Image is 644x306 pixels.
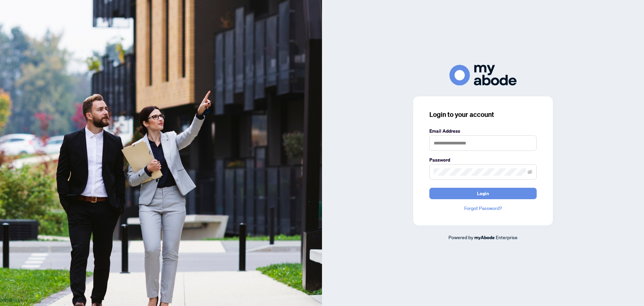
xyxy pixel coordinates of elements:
[429,110,537,119] h3: Login to your account
[429,127,537,135] label: Email Address
[429,188,537,199] button: Login
[448,234,473,240] span: Powered by
[449,65,517,85] img: ma-logo
[496,234,518,240] span: Enterprise
[429,156,537,164] label: Password
[429,205,537,212] a: Forgot Password?
[474,234,495,241] a: myAbode
[477,188,489,199] span: Login
[528,170,532,174] span: eye-invisible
